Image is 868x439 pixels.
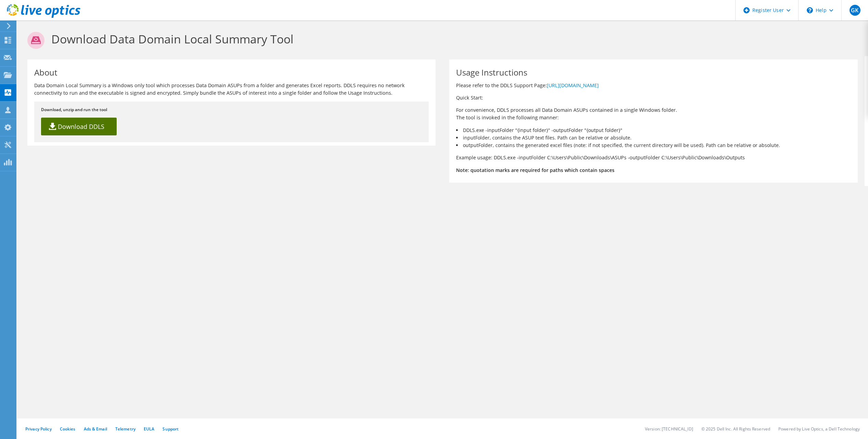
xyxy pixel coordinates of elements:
[807,7,813,13] svg: \n
[115,426,135,432] a: Telemetry
[163,426,179,432] a: Support
[456,68,847,77] h1: Usage Instructions
[456,167,614,173] b: Note: quotation marks are required for paths which contain spaces
[456,106,851,121] p: For convenience, DDLS processes all Data Domain ASUPs contained in a single Windows folder. The t...
[27,32,854,49] h1: Download Data Domain Local Summary Tool
[701,426,770,432] li: © 2025 Dell Inc. All Rights Reserved
[645,426,693,432] li: Version: [TECHNICAL_ID]
[456,94,851,102] p: Quick Start:
[34,82,429,97] p: Data Domain Local Summary is a Windows only tool which processes Data Domain ASUPs from a folder ...
[456,82,851,89] p: Please refer to the DDLS Support Page:
[84,426,107,432] a: Ads & Email
[456,134,851,142] li: inputFolder, contains the ASUP text files. Path can be relative or absolute.
[456,154,851,161] p: Example usage: DDLS.exe -inputFolder C:\Users\Public\Downloads\ASUPs -outputFolder C:\Users\Publi...
[456,127,851,134] li: DDLS.exe -inputFolder "{input folder}" -outputFolder "{output folder}"
[25,426,52,432] a: Privacy Policy
[41,106,422,114] p: Download, unzip and run the tool
[850,5,860,16] span: GK
[41,118,117,135] a: Download DDLS
[778,426,860,432] li: Powered by Live Optics, a Dell Technology
[547,82,599,89] a: [URL][DOMAIN_NAME]
[456,142,851,149] li: outputFolder, contains the generated excel files (note: if not specified, the current directory w...
[34,68,425,77] h1: About
[144,426,154,432] a: EULA
[60,426,76,432] a: Cookies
